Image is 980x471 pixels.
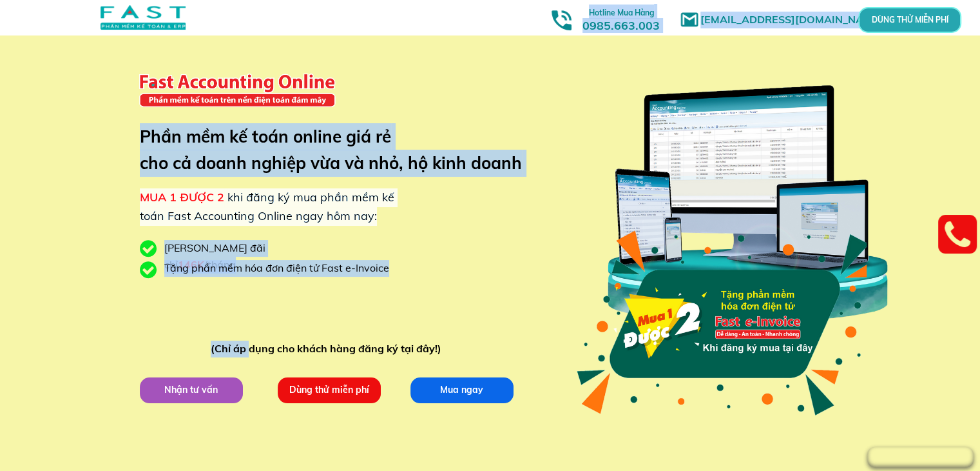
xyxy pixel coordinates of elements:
[894,17,925,24] p: DÙNG THỬ MIỄN PHÍ
[211,341,447,357] div: (Chỉ áp dụng cho khách hàng đăng ký tại đây!)
[140,123,541,177] h3: Phần mềm kế toán online giá rẻ cho cả doanh nghiệp vừa và nhỏ, hộ kinh doanh
[277,377,380,403] p: Dùng thử miễn phí
[164,260,399,277] div: Tặng phần mềm hóa đơn điện tử Fast e-Invoice
[178,258,204,271] span: 146K
[139,377,242,403] p: Nhận tư vấn
[410,377,513,403] p: Mua ngay
[589,8,654,17] span: Hotline Mua Hàng
[140,190,394,223] span: khi đăng ký mua phần mềm kế toán Fast Accounting Online ngay hôm nay:
[700,12,890,28] h1: [EMAIL_ADDRESS][DOMAIN_NAME]
[568,5,674,32] h3: 0985.663.003
[140,190,224,205] span: MUA 1 ĐƯỢC 2
[164,240,332,273] div: [PERSON_NAME] đãi chỉ /tháng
